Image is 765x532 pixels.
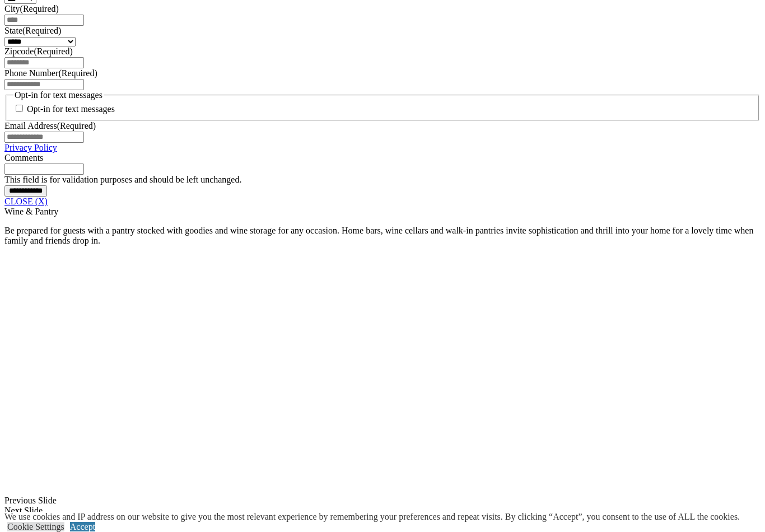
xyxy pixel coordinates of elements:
a: Accept [70,522,95,531]
label: Opt-in for text messages [27,104,115,114]
label: Phone Number [4,68,97,78]
div: This field is for validation purposes and should be left unchanged. [4,175,761,185]
a: CLOSE (X) [4,197,48,206]
label: State [4,26,61,35]
span: (Required) [34,46,72,56]
div: Previous Slide [4,496,761,506]
legend: Opt-in for text messages [13,90,104,100]
label: Zipcode [4,46,73,56]
a: Cookie Settings [7,522,64,531]
span: (Required) [20,4,59,13]
label: Email Address [4,121,96,130]
span: (Required) [22,26,61,35]
label: City [4,4,59,13]
div: We use cookies and IP address on our website to give you the most relevant experience by remember... [4,512,740,522]
div: Next Slide [4,506,761,516]
span: Wine & Pantry [4,207,58,216]
p: Be prepared for guests with a pantry stocked with goodies and wine storage for any occasion. Home... [4,226,761,246]
span: (Required) [57,121,96,130]
label: Comments [4,153,43,162]
span: (Required) [58,68,97,78]
a: Privacy Policy [4,143,57,152]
